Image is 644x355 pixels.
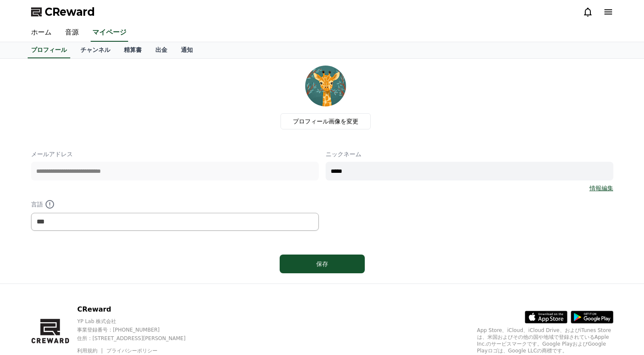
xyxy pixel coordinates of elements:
[58,24,86,42] a: 音源
[77,318,200,325] p: YP Lab 株式会社
[28,42,70,58] a: プロフィール
[590,184,613,192] a: 情報編集
[31,5,95,19] a: CReward
[117,42,149,58] a: 精算書
[326,150,613,158] p: ニックネーム
[74,42,117,58] a: チャンネル
[106,348,157,354] a: プライバシーポリシー
[31,150,319,158] p: メールアドレス
[77,326,200,333] p: 事業登録番号 : [PHONE_NUMBER]
[149,42,174,58] a: 出金
[91,24,128,42] a: マイページ
[77,348,104,354] a: 利用規約
[45,5,95,19] span: CReward
[297,260,348,268] div: 保存
[77,335,200,342] p: 住所 : [STREET_ADDRESS][PERSON_NAME]
[280,113,371,129] label: プロフィール画像を変更
[174,42,200,58] a: 通知
[305,66,346,106] img: profile_image
[77,304,200,315] p: CReward
[24,24,58,42] a: ホーム
[31,199,319,209] p: 言語
[477,327,613,354] p: App Store、iCloud、iCloud Drive、およびiTunes Storeは、米国およびその他の国や地域で登録されているApple Inc.のサービスマークです。Google P...
[280,255,365,273] button: 保存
